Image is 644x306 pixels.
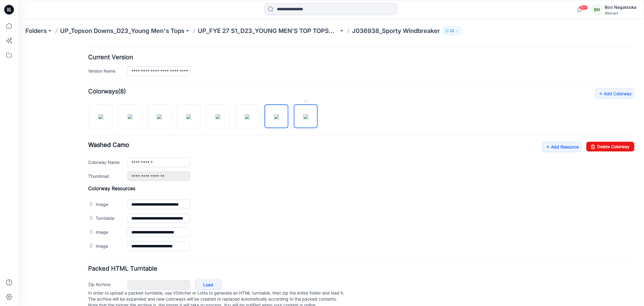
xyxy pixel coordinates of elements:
[78,186,103,193] label: Image
[442,27,462,35] button: 22
[70,248,616,266] p: In order to upload a packed turntable, use VStitcher or Lotta to generate an HTML turntable, then...
[70,45,100,53] strong: Colorways
[70,239,103,245] label: Zip Archive
[256,72,261,77] img: eyJhbGciOiJIUzI1NiIsImtpZCI6IjAiLCJzbHQiOiJzZXMiLCJ0eXAiOiJKV1QifQ.eyJkYXRhIjp7InR5cGUiOiJzdG9yYW...
[139,72,144,77] img: eyJhbGciOiJIUzI1NiIsImtpZCI6IjAiLCJzbHQiOiJzZXMiLCJ0eXAiOiJKV1QifQ.eyJkYXRhIjp7InR5cGUiOiJzdG9yYW...
[60,27,184,35] a: UP_Topson Downs_D23_Young Men's Tops
[70,130,103,137] label: Thumbnail
[78,158,103,165] label: Image
[577,46,616,57] a: Add Colorway
[70,116,103,123] label: Colorway Name
[591,4,602,15] div: BN
[605,11,636,15] div: Walmart
[70,223,616,229] h4: Packed HTML Turntable
[110,72,114,77] img: eyJhbGciOiJIUzI1NiIsImtpZCI6IjAiLCJzbHQiOiJzZXMiLCJ0eXAiOiJKV1QifQ.eyJkYXRhIjp7InR5cGUiOiJzdG9yYW...
[25,27,47,35] a: Folders
[70,99,111,106] span: Washed Camo
[524,99,563,110] a: Add Resource
[168,72,173,77] img: eyJhbGciOiJIUzI1NiIsImtpZCI6IjAiLCJzbHQiOiJzZXMiLCJ0eXAiOiJKV1QifQ.eyJkYXRhIjp7InR5cGUiOiJzdG9yYW...
[197,72,202,77] img: eyJhbGciOiJIUzI1NiIsImtpZCI6IjAiLCJzbHQiOiJzZXMiLCJ0eXAiOiJKV1QifQ.eyJkYXRhIjp7InR5cGUiOiJzdG9yYW...
[227,72,232,77] img: eyJhbGciOiJIUzI1NiIsImtpZCI6IjAiLCJzbHQiOiJzZXMiLCJ0eXAiOiJKV1QifQ.eyJkYXRhIjp7InR5cGUiOiJzdG9yYW...
[198,27,339,35] a: UP_FYE 27 S1_D23_YOUNG MEN’S TOP TOPSON DOWNS
[70,143,616,149] h4: Colorway Resources
[285,72,290,77] img: eyJhbGciOiJIUzI1NiIsImtpZCI6IjAiLCJzbHQiOiJzZXMiLCJ0eXAiOiJKV1QifQ.eyJkYXRhIjp7InR5cGUiOiJzdG9yYW...
[80,72,85,77] img: eyJhbGciOiJIUzI1NiIsImtpZCI6IjAiLCJzbHQiOiJzZXMiLCJ0eXAiOiJKV1QifQ.eyJkYXRhIjp7InR5cGUiOiJzdG9yYW...
[579,5,588,10] span: 99+
[78,172,103,179] label: Turntable
[352,27,440,35] p: J036938_Sporty Windbreaker
[450,28,454,34] p: 22
[78,200,103,207] label: Image
[177,237,203,248] a: Load
[605,4,636,11] div: Boo Nagatsuka
[100,45,108,53] span: (8)
[18,42,644,306] iframe: edit-style
[568,99,616,109] a: Delete Colorway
